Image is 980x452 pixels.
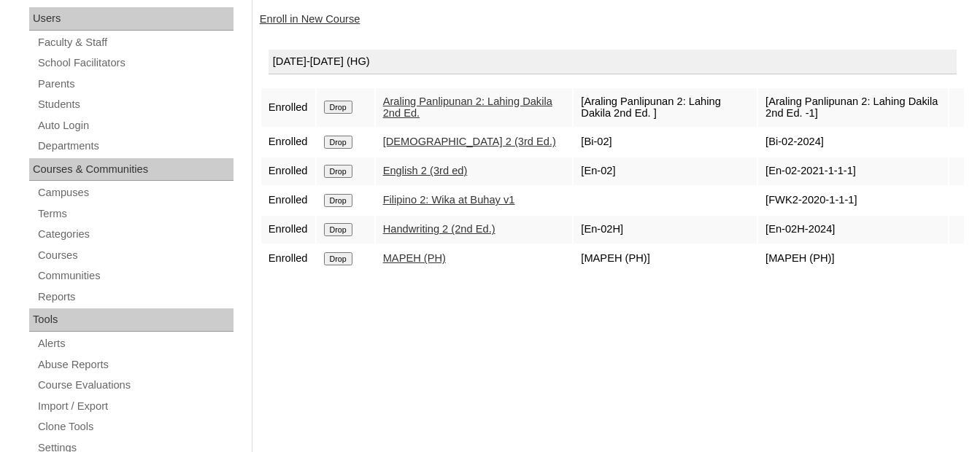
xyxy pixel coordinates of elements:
a: [DEMOGRAPHIC_DATA] 2 (3rd Ed.) [383,136,556,147]
td: [En-02H] [574,216,757,243]
td: [FWK2-2020-1-1-1] [758,187,948,214]
div: Courses & Communities [29,158,234,182]
td: [Araling Panlipunan 2: Lahing Dakila 2nd Ed. -1] [758,88,948,127]
td: [Araling Panlipunan 2: Lahing Dakila 2nd Ed. ] [574,88,757,127]
a: Reports [36,288,234,306]
td: [MAPEH (PH)] [758,245,948,273]
td: Enrolled [261,187,315,214]
a: Students [36,96,234,114]
td: Enrolled [261,157,315,185]
a: Categories [36,225,234,243]
a: Abuse Reports [36,356,234,374]
td: [En-02-2021-1-1-1] [758,157,948,185]
a: Auto Login [36,117,234,135]
div: [DATE]-[DATE] (HG) [269,50,957,74]
a: Import / Export [36,397,234,416]
td: [Bi-02-2024] [758,128,948,156]
td: Enrolled [261,216,315,243]
td: Enrolled [261,245,315,273]
input: Drop [324,165,352,178]
a: Alerts [36,335,234,353]
input: Drop [324,101,352,114]
a: Course Evaluations [36,376,234,394]
a: Departments [36,137,234,155]
a: Clone Tools [36,418,234,436]
a: Filipino 2: Wika at Buhay v1 [383,194,515,206]
td: Enrolled [261,88,315,127]
a: Handwriting 2 (2nd Ed.) [383,223,495,235]
a: MAPEH (PH) [383,252,446,264]
div: Tools [29,308,234,332]
a: Faculty & Staff [36,34,234,52]
input: Drop [324,194,352,207]
input: Drop [324,136,352,149]
a: English 2 (3rd ed) [383,165,468,176]
td: [Bi-02] [574,128,757,156]
a: Campuses [36,184,234,202]
a: Terms [36,205,234,223]
a: Courses [36,246,234,265]
a: Araling Panlipunan 2: Lahing Dakila 2nd Ed. [383,96,552,120]
td: Enrolled [261,128,315,156]
td: [MAPEH (PH)] [574,245,757,273]
td: [En-02] [574,157,757,185]
input: Drop [324,223,352,236]
a: Communities [36,267,234,285]
td: [En-02H-2024] [758,216,948,243]
a: School Facilitators [36,54,234,72]
a: Parents [36,75,234,93]
input: Drop [324,252,352,265]
div: Users [29,7,234,31]
a: Enroll in New Course [260,13,360,25]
